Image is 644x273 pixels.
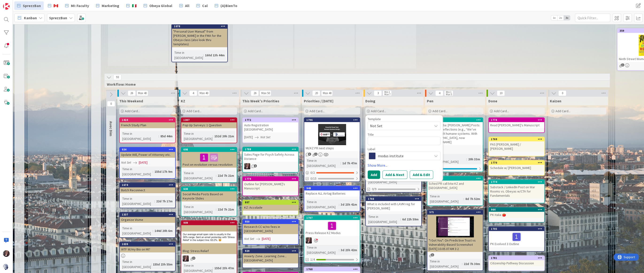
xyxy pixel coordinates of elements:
[139,160,147,165] span: [DATE]
[427,210,483,271] a: 571"I Got You": On Predictive Trust vs Vulnerability-Based Screenshot [DATE] 10.05.07 AM 3 2Time ...
[251,90,259,96] span: 26
[339,247,339,253] span: :
[488,226,545,252] a: 1705PK Evolved 3 Outline
[488,117,545,133] a: 1778Read [PERSON_NAME]'s Manuscript
[173,50,203,60] div: Time in [GEOGRAPHIC_DATA]
[183,131,212,141] div: Time in [GEOGRAPHIC_DATA]
[427,99,433,103] span: Pen
[183,221,237,224] div: 909
[212,134,213,139] span: :
[183,187,237,191] div: 638
[243,181,298,191] div: Outline for [PERSON_NAME]'s Manuscript
[491,256,544,260] div: 1781
[243,177,298,181] div: 1779
[119,242,176,271] a: 1039WTF W/my Bio on MI?Time in [GEOGRAPHIC_DATA]:155d 23h 55m
[153,169,153,174] span: :
[242,147,299,173] a: 1788Sales Page for Psych Safety Across DistanceTD
[489,122,544,128] div: Read [PERSON_NAME]'s Manuscript
[71,3,89,8] span: MI: Faculty
[489,184,544,199] div: Substack / LinkedIn Post on War Rooms vs. Obeyas w/CTA for Fundamentals
[304,170,360,176] div: 0/2
[489,180,544,199] div: 1774Substack / LinkedIn Post on War Rooms vs. Obeyas w/CTA for Fundamentals
[368,147,375,151] span: Label
[304,186,360,190] div: 948
[243,219,298,224] div: 950
[243,177,298,191] div: 1779Outline for [PERSON_NAME]'s Manuscript
[489,208,544,212] div: 964
[212,1,240,10] a: (A)BienTo
[107,82,604,87] span: Workflow: Home
[155,199,174,204] div: 22d 7h 17m
[244,237,254,241] i: Not Set
[366,197,421,201] div: 1766
[429,154,466,164] div: Time in [GEOGRAPHIC_DATA]
[172,24,227,47] div: 1078"Personal User Manual" from [PERSON_NAME] in the FMA for the Obeya class (also look thru temp...
[306,245,339,255] div: Time in [GEOGRAPHIC_DATA]
[489,118,544,122] div: 1778
[304,216,360,236] div: 1707Press Release KZ Modus
[120,183,175,187] div: 1674
[212,265,213,271] span: :
[304,145,360,151] div: MI/KZ PR next steps
[463,196,464,201] span: :
[400,217,401,222] span: :
[427,210,483,214] div: 571
[119,117,176,143] a: 1424French Study PlanTime in [GEOGRAPHIC_DATA]:85d 44m
[242,200,299,215] a: 807KZ: Accolade
[551,15,557,20] span: 1x
[174,25,227,28] div: 1078
[489,256,544,266] div: 1781Citizenship Pathway Discussion
[489,208,544,218] div: 964PK Italia 🍅
[368,117,381,121] span: Template
[243,204,298,211] div: KZ: Accolade
[181,147,237,183] a: 698Post on evolution versus resolutionTime in [GEOGRAPHIC_DATA]:22d 7h 21m
[371,109,386,113] span: Add Card...
[121,131,158,141] div: Time in [GEOGRAPHIC_DATA]
[306,268,360,271] div: 1768
[138,92,147,94] div: Max 40
[427,176,483,206] a: 1780Sched PR call btw KZ and [GEOGRAPHIC_DATA]Time in [GEOGRAPHIC_DATA]:8d 7h 52m
[243,151,298,162] div: Sales Page for Psych Safety Across Distance
[213,265,235,271] div: 155d 23h 47m
[427,176,483,191] div: 1780Sched PR call btw KZ and [GEOGRAPHIC_DATA]
[309,109,324,113] span: Add Card...
[427,166,483,172] div: 0/1
[181,147,237,168] div: 698Post on evolution versus resolution
[93,1,122,10] a: Marketing
[181,118,237,128] div: 1307Pop Up Surveys: 1 Question
[120,183,175,193] div: 1674Batch Reconnect
[23,3,41,8] span: SprezzBan
[243,219,298,234] div: 950Research CC w/no fees in [GEOGRAPHIC_DATA]
[121,259,151,269] div: Time in [GEOGRAPHIC_DATA]
[10,1,21,6] span: Support
[153,169,174,174] div: 155d 17h 9m
[120,152,175,158] div: Update Will, Power of Attorney etc.
[149,3,172,8] span: Obeya Global
[429,177,483,180] div: 1780
[181,191,237,201] div: Social Media Posts Based on Keynote Slides
[243,249,298,263] div: 929Anxiety Zone...Learning Zone...[GEOGRAPHIC_DATA]
[125,109,140,113] span: Add Card...
[557,15,564,20] span: 2x
[3,250,10,257] img: TD
[488,179,545,203] a: 1774Substack / LinkedIn Post on War Rooms vs. Obeyas w/CTA for Fundamentals
[374,90,382,96] span: 3
[242,219,299,245] a: 950Research CC w/no fees in [GEOGRAPHIC_DATA]Not Set[DATE]
[488,99,497,103] span: Done
[304,118,360,122] div: 1796
[260,135,270,139] i: Not Set
[119,147,176,179] a: 934Update Will, Power of Attorney etc.Not Set[DATE]Time in [GEOGRAPHIC_DATA]:155d 17h 9m
[339,202,358,207] div: 3d 23h 41m
[183,170,216,181] div: Time in [GEOGRAPHIC_DATA]
[121,160,131,165] i: Not Set
[183,204,216,215] div: Time in [GEOGRAPHIC_DATA]
[621,63,624,66] span: 1
[121,166,153,177] div: Time in [GEOGRAPHIC_DATA]
[368,197,421,200] div: 1766
[181,186,237,216] a: 638Social Media Posts Based on Keynote SlidesTime in [GEOGRAPHIC_DATA]:22d 7h 21m
[62,1,92,10] a: MI: Faculty
[120,242,175,252] div: 1039WTF W/my Bio on MI?
[243,147,298,151] div: 1788
[489,165,544,171] div: Schedule w/ [PERSON_NAME]
[489,256,544,260] div: 1781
